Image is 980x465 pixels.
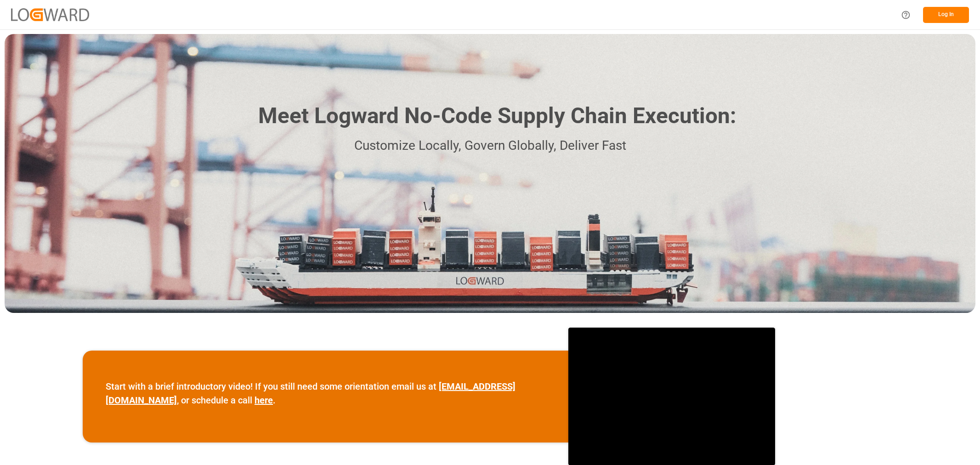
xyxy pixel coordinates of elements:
a: here [255,395,273,406]
button: Help Center [895,5,916,25]
p: Customize Locally, Govern Globally, Deliver Fast [244,136,736,156]
p: Start with a brief introductory video! If you still need some orientation email us at , or schedu... [106,380,545,407]
h1: Meet Logward No-Code Supply Chain Execution: [258,100,736,132]
button: Log In [923,7,969,23]
img: Logward_new_orange.png [11,8,89,21]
